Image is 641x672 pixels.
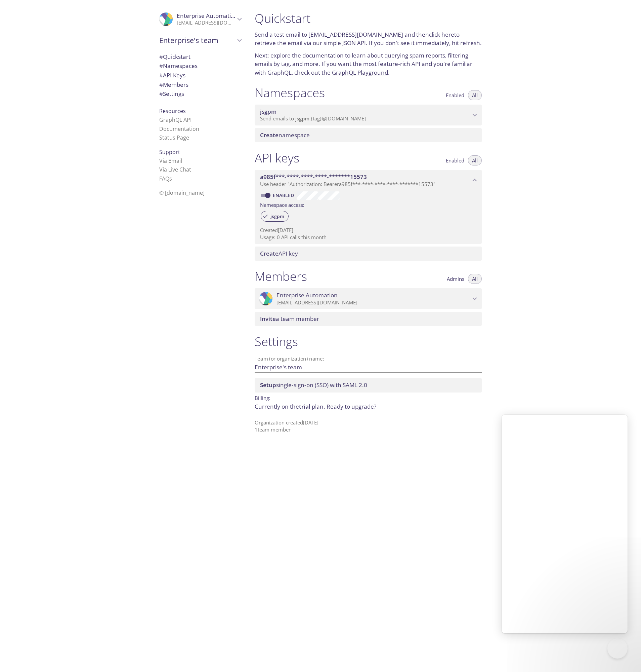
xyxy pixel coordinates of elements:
a: Via Email [159,157,182,164]
div: Quickstart [154,52,247,62]
p: Organization created [DATE] 1 team member [255,419,482,434]
span: Enterprise's team [159,36,235,45]
span: # [159,62,163,70]
a: Via Live Chat [159,166,191,173]
span: Resources [159,107,186,115]
p: Created [DATE] [260,227,476,234]
h1: Settings [255,334,482,349]
div: Enterprise's team [154,32,247,49]
h1: Namespaces [255,85,325,100]
button: All [468,155,482,165]
div: Invite a team member [255,312,482,326]
label: Team (or organization) name: [255,356,325,361]
p: Billing: [255,393,482,402]
a: FAQ [159,175,172,182]
a: Enabled [272,192,297,198]
iframe: Help Scout Beacon - Live Chat, Contact Form, and Knowledge Base [502,415,628,633]
p: Currently on the plan. [255,402,482,411]
span: namespace [260,131,310,139]
span: API Keys [159,71,185,79]
p: [EMAIL_ADDRESS][DOMAIN_NAME] [177,20,235,26]
p: Send a test email to and then to retrieve the email via our simple JSON API. If you don't see it ... [255,30,482,47]
a: upgrade [351,403,374,410]
div: Team Settings [154,89,247,99]
h1: Members [255,269,307,284]
h1: API keys [255,150,299,165]
button: Admins [443,274,468,284]
div: Enterprise Automation [255,288,482,309]
span: API key [260,250,298,257]
span: jsgpm [295,115,309,122]
span: # [159,53,163,61]
span: s [169,175,172,182]
div: Members [154,80,247,89]
p: Next: explore the to learn about querying spam reports, filtering emails by tag, and more. If you... [255,51,482,77]
span: © [DOMAIN_NAME] [159,189,205,196]
span: Create [260,250,279,257]
div: Create API Key [255,247,482,261]
div: jsgpm [261,211,289,222]
div: jsgpm namespace [255,105,482,125]
p: [EMAIL_ADDRESS][DOMAIN_NAME] [276,299,470,306]
a: Status Page [159,134,189,141]
span: single-sign-on (SSO) with SAML 2.0 [260,381,367,389]
a: GraphQL Playground [332,69,388,76]
label: Namespace access: [260,200,304,210]
div: Create namespace [255,128,482,142]
span: Enterprise Automation [177,12,238,20]
span: Send emails to . {tag} @[DOMAIN_NAME] [260,115,366,122]
span: trial [299,403,310,410]
span: Members [159,81,188,88]
span: Namespaces [159,62,198,70]
span: Enterprise Automation [276,292,338,299]
div: Enterprise Automation [154,8,247,30]
a: GraphQL API [159,116,191,123]
span: a team member [260,315,319,323]
span: Quickstart [159,53,190,61]
a: Documentation [159,125,199,133]
span: Settings [159,90,184,98]
p: Usage: 0 API calls this month [260,234,476,241]
button: Enabled [442,90,468,100]
div: API Keys [154,71,247,80]
a: [EMAIL_ADDRESS][DOMAIN_NAME] [308,31,403,38]
a: documentation [302,51,344,59]
h1: Quickstart [255,11,482,26]
a: click here [429,31,454,38]
span: jsgpm [260,108,276,115]
span: jsgpm [266,213,288,219]
span: # [159,90,163,98]
span: Setup [260,381,276,389]
iframe: Help Scout Beacon - Close [607,638,628,659]
span: Create [260,131,279,139]
span: # [159,71,163,79]
button: All [468,90,482,100]
span: Support [159,148,180,156]
div: Setup SSO [255,378,482,392]
div: Namespaces [154,61,247,71]
span: Invite [260,315,276,323]
button: Enabled [442,155,468,165]
span: # [159,81,163,88]
button: All [468,274,482,284]
span: Ready to ? [327,403,376,410]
